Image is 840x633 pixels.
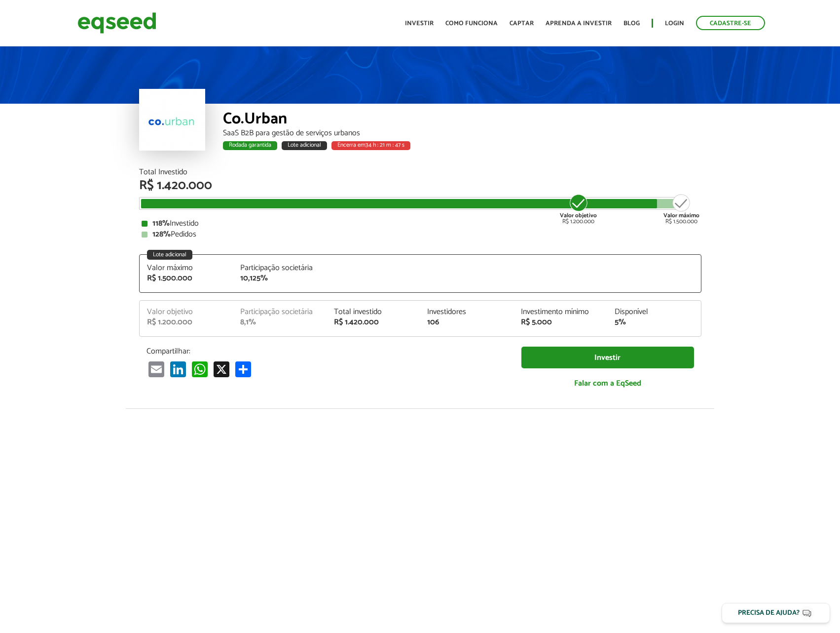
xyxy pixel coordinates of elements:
[696,16,765,30] a: Cadastre-se
[282,141,327,150] div: Lote adicional
[147,275,226,282] div: R$ 1.500.000
[147,250,192,260] div: Lote adicional
[546,20,612,27] a: Aprenda a investir
[223,111,701,129] div: Co.Urban
[223,129,701,137] div: SaaS B2B para gestão de serviços urbanos
[427,318,506,326] div: 106
[663,211,699,220] strong: Valor máximo
[147,318,226,326] div: R$ 1.200.000
[623,20,640,27] a: Blog
[365,140,404,150] span: 34 h : 21 m : 47 s
[521,308,600,316] div: Investimento mínimo
[168,361,188,377] a: LinkedIn
[240,318,319,326] div: 8,1%
[152,217,170,230] strong: 118%
[223,141,277,150] div: Rodada garantida
[77,10,156,36] img: EqSeed
[521,373,694,394] a: Falar com a EqSeed
[240,308,319,316] div: Participação societária
[146,347,507,356] p: Compartilhar:
[147,308,226,316] div: Valor objetivo
[212,361,231,377] a: X
[240,264,319,272] div: Participação societária
[663,193,699,225] div: R$ 1.500.000
[139,168,701,176] div: Total Investido
[521,318,600,326] div: R$ 5.000
[142,231,699,238] div: Pedidos
[615,308,694,316] div: Disponível
[427,308,506,316] div: Investidores
[615,318,694,326] div: 5%
[233,361,253,377] a: Share
[510,20,534,27] a: Captar
[665,20,684,27] a: Login
[147,264,226,272] div: Valor máximo
[334,318,413,326] div: R$ 1.420.000
[334,308,413,316] div: Total investido
[521,347,694,369] a: Investir
[190,361,210,377] a: WhatsApp
[152,228,171,241] strong: 128%
[405,20,434,27] a: Investir
[146,361,166,377] a: Email
[560,193,597,225] div: R$ 1.200.000
[331,141,410,150] div: Encerra em
[142,220,699,228] div: Investido
[445,20,498,27] a: Como funciona
[139,179,701,192] div: R$ 1.420.000
[240,275,319,282] div: 10,125%
[560,211,597,220] strong: Valor objetivo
